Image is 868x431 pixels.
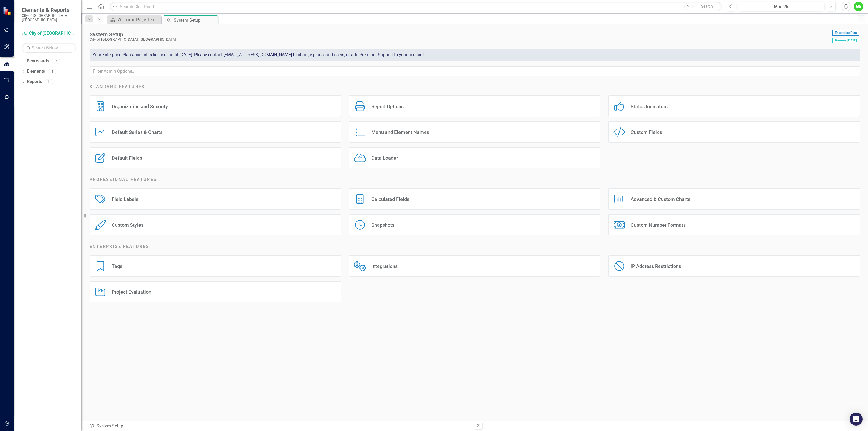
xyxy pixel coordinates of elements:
[90,31,829,37] div: System Setup
[371,103,404,110] div: Report Options
[110,2,722,11] input: Search ClearPoint...
[631,196,690,202] div: Advanced & Custom Charts
[371,196,409,202] div: Calculated Fields
[850,413,863,426] div: Open Intercom Messenger
[22,13,76,22] small: City of [GEOGRAPHIC_DATA], [GEOGRAPHIC_DATA]
[45,79,53,84] div: 11
[174,17,216,24] div: System Setup
[631,263,681,269] div: IP Address Restrictions
[112,196,138,202] div: Field Labels
[832,30,859,36] span: Enterprise Plan
[112,289,151,295] div: Project Evaluation
[701,4,713,8] span: Search
[371,129,429,135] div: Menu and Element Names
[112,263,122,269] div: Tags
[693,3,720,10] button: Search
[631,103,668,110] div: Status Indicators
[739,4,822,10] div: Mar-25
[112,222,143,228] div: Custom Styles
[112,155,142,161] div: Default Fields
[854,2,863,11] button: GB
[3,6,12,16] img: ClearPoint Strategy
[631,222,686,228] div: Custom Number Formats
[832,38,859,43] span: Renews [DATE]
[112,103,168,110] div: Organization and Security
[27,68,45,75] a: Elements
[117,16,160,23] div: Welcome Page Template
[90,244,860,251] h2: Enterprise Features
[631,129,662,135] div: Custom Fields
[371,263,398,269] div: Integrations
[90,37,829,41] div: City of [GEOGRAPHIC_DATA], [GEOGRAPHIC_DATA]
[27,79,42,85] a: Reports
[89,423,471,429] div: System Setup
[371,155,398,161] div: Data Loader
[22,43,76,53] input: Search Below...
[371,222,394,228] div: Snapshots
[90,177,860,184] h2: Professional Features
[90,49,860,61] div: Your Enterprise Plan account is licensed until [DATE]. Please contact [EMAIL_ADDRESS][DOMAIN_NAME...
[90,84,860,91] h2: Standard Features
[112,129,162,135] div: Default Series & Charts
[108,16,160,23] a: Welcome Page Template
[22,30,76,37] a: City of [GEOGRAPHIC_DATA]
[52,59,60,63] div: 7
[27,58,49,64] a: Scorecards
[738,2,824,11] button: Mar-25
[90,66,860,76] input: Filter Admin Options...
[48,69,56,74] div: 4
[22,7,76,13] span: Elements & Reports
